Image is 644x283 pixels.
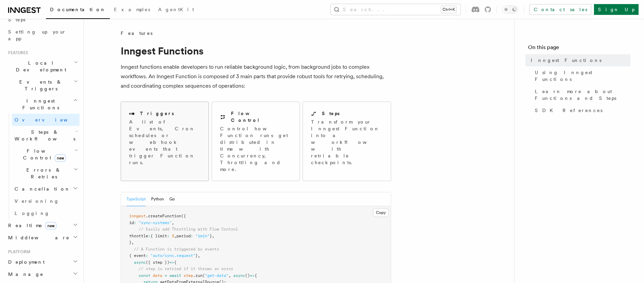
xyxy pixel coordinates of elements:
[45,222,56,230] span: new
[5,60,74,73] span: Local Development
[165,273,167,278] span: =
[12,195,79,207] a: Versioning
[139,220,172,225] span: "sync-systems"
[126,192,146,206] button: TypeScript
[5,26,79,45] a: Setting up your app
[5,76,79,95] button: Events & Triggers
[15,117,84,123] span: Overview
[154,2,198,18] a: AgentKit
[5,219,79,232] button: Realtimenew
[528,43,630,54] h4: On this page
[5,256,79,268] button: Deployment
[212,102,300,181] a: Flow ControlControl how Function runs get distributed in time with Concurrency, Throttling and more.
[198,253,200,258] span: ,
[5,222,56,229] span: Realtime
[195,234,210,238] span: "1min"
[110,2,154,18] a: Examples
[129,234,148,238] span: throttle
[129,240,132,245] span: }
[181,214,186,218] span: ({
[55,154,66,162] span: new
[322,110,340,117] h2: Steps
[146,260,169,265] span: ({ step })
[12,183,79,195] button: Cancellation
[5,57,79,76] button: Local Development
[174,234,176,238] span: ,
[15,198,59,204] span: Versioning
[212,234,214,238] span: ,
[210,234,212,238] span: }
[12,145,79,164] button: Flow Controlnew
[121,62,391,91] p: Inngest functions enable developers to run reliable background logic, from background jobs to com...
[12,129,75,142] span: Steps & Workflows
[50,7,106,12] span: Documentation
[5,249,30,255] span: Platform
[193,273,202,278] span: .run
[245,273,250,278] span: ()
[12,126,79,145] button: Steps & Workflows
[5,232,79,244] button: Middleware
[5,79,74,92] span: Events & Triggers
[191,234,193,238] span: :
[150,253,195,258] span: "auto/sync.request"
[8,29,66,41] span: Setting up your app
[134,220,136,225] span: :
[5,95,79,114] button: Inngest Functions
[5,50,28,56] span: Features
[594,4,639,15] a: Sign Up
[535,107,602,114] span: SDK References
[121,102,209,181] a: TriggersA list of Events, Cron schedules or webhook events that trigger Function runs.
[502,5,518,14] button: Toggle dark mode
[311,118,383,166] p: Transform your Inngest Function into a workflow with retriable checkpoints.
[373,208,389,217] button: Copy
[532,104,630,116] a: SDK References
[12,186,70,192] span: Cancellation
[114,7,150,12] span: Examples
[528,54,630,66] a: Inngest Functions
[15,211,50,216] span: Logging
[184,273,193,278] span: step
[441,6,456,13] kbd: Ctrl+K
[195,253,198,258] span: }
[229,273,231,278] span: ,
[169,192,175,206] button: Go
[12,148,74,161] span: Flow Control
[5,268,79,280] button: Manage
[205,273,229,278] span: "get-data"
[535,88,630,102] span: Learn more about Functions and Steps
[121,30,152,37] span: Features
[532,85,630,104] a: Learn more about Functions and Steps
[12,167,73,180] span: Errors & Retries
[303,102,391,181] a: StepsTransform your Inngest Function into a workflow with retriable checkpoints.
[153,273,162,278] span: data
[529,4,591,15] a: Contact sales
[202,273,205,278] span: (
[12,114,79,126] a: Overview
[172,220,174,225] span: ,
[129,214,146,218] span: inngest
[139,266,233,271] span: // step is retried if it throws an error
[176,234,191,238] span: period
[46,2,110,19] a: Documentation
[233,273,245,278] span: async
[132,240,134,245] span: ,
[134,260,146,265] span: async
[12,207,79,219] a: Logging
[231,110,291,124] h2: Flow Control
[134,247,219,252] span: // A Function is triggered by events
[140,110,174,117] h2: Triggers
[146,214,181,218] span: .createFunction
[535,69,630,83] span: Using Inngest Functions
[139,273,150,278] span: const
[5,271,44,278] span: Manage
[174,260,176,265] span: {
[331,4,460,15] button: Search...Ctrl+K
[250,273,255,278] span: =>
[172,234,174,238] span: 3
[12,164,79,183] button: Errors & Retries
[220,125,291,173] p: Control how Function runs get distributed in time with Concurrency, Throttling and more.
[139,227,238,232] span: // Easily add Throttling with Flow Control
[129,118,200,166] p: A list of Events, Cron schedules or webhook events that trigger Function runs.
[169,260,174,265] span: =>
[121,45,391,57] h1: Inngest Functions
